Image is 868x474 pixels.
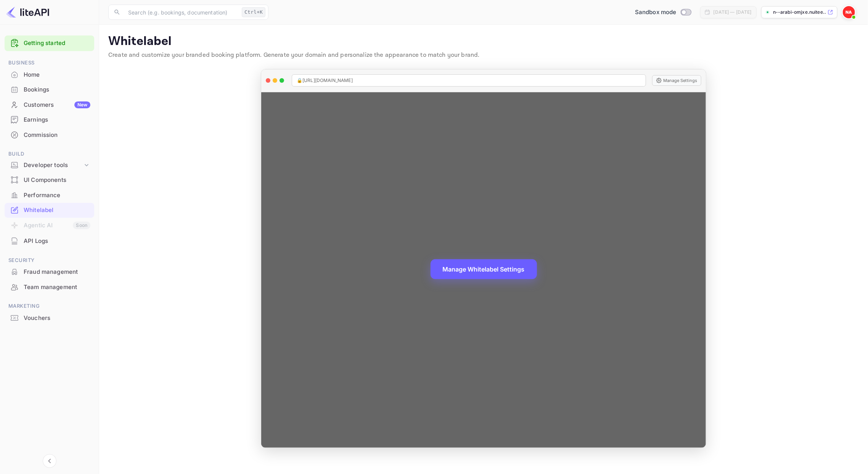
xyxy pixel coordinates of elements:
[5,67,94,82] div: Home
[714,9,752,16] div: [DATE] — [DATE]
[5,234,94,249] div: API Logs
[24,71,90,79] div: Home
[5,35,94,51] div: Getting started
[635,8,677,17] span: Sandbox mode
[24,314,90,323] div: Vouchers
[24,206,90,215] div: Whitelabel
[24,176,90,185] div: UI Components
[24,268,90,276] div: Fraud management
[5,188,94,202] a: Performance
[5,150,94,158] span: Build
[5,203,94,218] div: Whitelabel
[5,128,94,143] div: Commission
[24,39,90,48] a: Getting started
[24,116,90,124] div: Earnings
[5,311,94,325] a: Vouchers
[108,51,859,60] p: Create and customize your branded booking platform. Generate your domain and personalize the appe...
[5,82,94,96] a: Bookings
[5,188,94,203] div: Performance
[5,203,94,217] a: Whitelabel
[5,280,94,294] a: Team management
[43,454,56,468] button: Collapse navigation
[5,311,94,326] div: Vouchers
[24,85,90,94] div: Bookings
[124,5,239,20] input: Search (e.g. bookings, documentation)
[5,265,94,280] div: Fraud management
[5,159,94,172] div: Developer tools
[773,9,826,16] p: n--arabi-omjxe.nuitee....
[242,7,265,17] div: Ctrl+K
[24,161,83,170] div: Developer tools
[6,6,49,18] img: LiteAPI logo
[5,234,94,248] a: API Logs
[5,67,94,82] a: Home
[108,34,859,49] p: Whitelabel
[652,75,701,86] button: Manage Settings
[5,112,94,127] a: Earnings
[431,259,537,279] button: Manage Whitelabel Settings
[24,101,90,109] div: Customers
[5,280,94,295] div: Team management
[5,256,94,265] span: Security
[5,82,94,97] div: Bookings
[5,98,94,112] a: CustomersNew
[632,8,694,17] div: Switch to Production mode
[24,191,90,200] div: Performance
[24,283,90,292] div: Team management
[5,173,94,187] a: UI Components
[5,128,94,142] a: Commission
[5,265,94,279] a: Fraud management
[5,59,94,67] span: Business
[5,98,94,112] div: CustomersNew
[24,131,90,140] div: Commission
[5,112,94,127] div: Earnings
[5,302,94,310] span: Marketing
[297,77,353,84] span: 🔒 [URL][DOMAIN_NAME]
[74,101,90,108] div: New
[843,6,855,18] img: N. Arabi
[24,237,90,246] div: API Logs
